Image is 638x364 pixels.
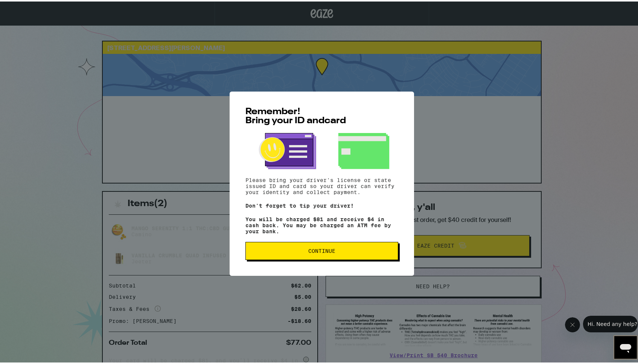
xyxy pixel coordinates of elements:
p: Don't forget to tip your driver! [245,201,398,207]
iframe: Message from company [583,314,638,331]
p: Please bring your driver's license or state issued ID and card so your driver can verify your ide... [245,176,398,194]
span: Remember! Bring your ID and card [245,106,346,124]
iframe: Button to launch messaging window [614,334,638,358]
iframe: Close message [565,316,580,331]
span: Continue [308,247,335,252]
p: You will be charged $81 and receive $4 in cash back. You may be charged an ATM fee by your bank. [245,215,398,233]
button: Continue [245,240,398,258]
